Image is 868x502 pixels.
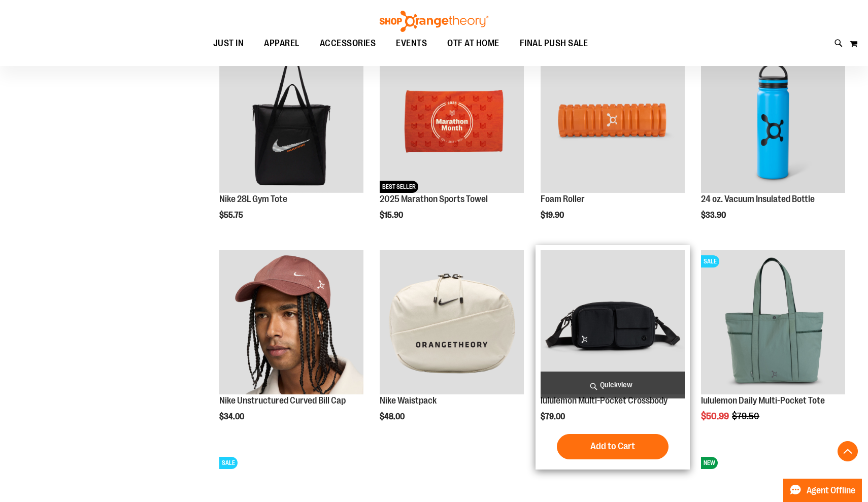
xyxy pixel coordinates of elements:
[437,32,510,55] a: OTF AT HOME
[378,11,490,32] img: Shop Orangetheory
[541,49,685,193] img: Foam Roller
[380,194,488,204] a: 2025 Marathon Sports Towel
[696,245,850,447] div: product
[541,194,585,204] a: Foam Roller
[380,250,524,396] a: Nike Waistpack
[386,32,437,55] a: EVENTS
[696,44,850,246] div: product
[590,441,635,452] span: Add to Cart
[380,211,405,220] span: $15.90
[380,49,524,193] img: 2025 Marathon Sports Towel
[380,412,406,421] span: $48.00
[219,49,363,194] a: Nike 28L Gym ToteNEW
[213,32,244,55] span: JUST IN
[203,32,254,55] a: JUST IN
[219,412,246,421] span: $34.00
[701,250,845,394] img: lululemon Daily Multi-Pocket Tote
[783,479,862,502] button: Agent Offline
[219,250,363,396] a: Nike Unstructured Curved Bill Cap
[219,250,363,394] img: Nike Unstructured Curved Bill Cap
[541,250,685,396] a: lululemon Multi-Pocket Crossbody
[732,411,761,421] span: $79.50
[536,44,690,246] div: product
[541,412,566,421] span: $79.00
[447,32,499,55] span: OTF AT HOME
[541,211,565,220] span: $19.90
[541,372,685,398] a: Quickview
[375,245,529,447] div: product
[380,49,524,194] a: 2025 Marathon Sports TowelNEWBEST SELLER
[541,250,685,394] img: lululemon Multi-Pocket Crossbody
[380,250,524,394] img: Nike Waistpack
[807,486,855,495] span: Agent Offline
[214,245,369,447] div: product
[536,245,690,470] div: product
[520,32,588,55] span: FINAL PUSH SALE
[701,255,719,267] span: SALE
[701,250,845,396] a: lululemon Daily Multi-Pocket ToteSALE
[264,32,299,55] span: APPAREL
[396,32,427,55] span: EVENTS
[219,49,363,193] img: Nike 28L Gym Tote
[214,44,369,246] div: product
[701,411,730,421] span: $50.99
[701,49,845,194] a: 24 oz. Vacuum Insulated BottleNEW
[541,49,685,194] a: Foam RollerNEW
[310,32,386,55] a: ACCESSORIES
[838,441,858,461] button: Back To Top
[219,395,346,406] a: Nike Unstructured Curved Bill Cap
[219,194,287,204] a: Nike 28L Gym Tote
[701,211,727,220] span: $33.90
[254,32,310,55] a: APPAREL
[320,32,376,55] span: ACCESSORIES
[701,395,825,406] a: lululemon Daily Multi-Pocket Tote
[375,44,529,246] div: product
[219,211,245,220] span: $55.75
[541,395,667,406] a: lululemon Multi-Pocket Crossbody
[380,181,418,193] span: BEST SELLER
[557,434,669,459] button: Add to Cart
[219,457,238,469] span: SALE
[701,194,815,204] a: 24 oz. Vacuum Insulated Bottle
[510,32,598,55] a: FINAL PUSH SALE
[380,395,437,406] a: Nike Waistpack
[701,49,845,193] img: 24 oz. Vacuum Insulated Bottle
[701,457,718,469] span: NEW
